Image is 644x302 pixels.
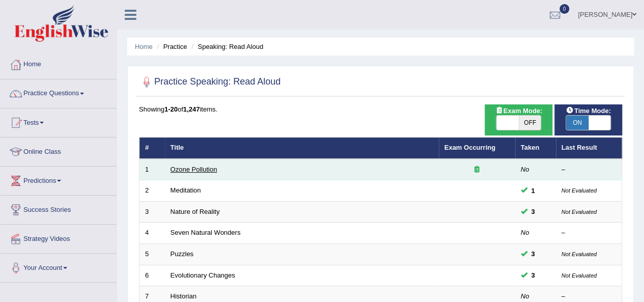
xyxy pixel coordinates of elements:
td: 3 [139,201,165,223]
td: 5 [139,244,165,265]
b: 1,247 [183,105,200,113]
span: 0 [559,4,570,14]
small: Not Evaluated [562,251,597,257]
a: Home [135,43,153,50]
a: Strategy Videos [1,225,117,250]
span: You can still take this question [527,270,539,281]
td: 4 [139,223,165,244]
small: Not Evaluated [562,209,597,215]
span: Time Mode: [562,105,615,116]
div: – [562,228,617,238]
div: – [562,165,617,175]
em: No [521,166,529,173]
a: Online Class [1,138,117,163]
b: 1-20 [164,105,178,113]
li: Practice [154,42,187,51]
div: – [562,292,617,301]
a: Seven Natural Wonders [171,229,241,236]
a: Historian [171,292,197,300]
th: Taken [515,138,556,159]
span: Exam Mode: [491,105,546,116]
td: 1 [139,159,165,180]
a: Home [1,50,117,76]
a: Meditation [171,186,201,194]
li: Speaking: Read Aloud [189,42,263,51]
a: Your Account [1,254,117,279]
a: Predictions [1,167,117,192]
a: Tests [1,108,117,134]
span: ON [566,116,589,130]
span: You can still take this question [527,249,539,259]
small: Not Evaluated [562,272,597,279]
span: You can still take this question [527,185,539,196]
em: No [521,229,529,236]
a: Ozone Pollution [171,166,217,173]
a: Puzzles [171,250,194,258]
div: Show exams occurring in exams [485,104,552,135]
a: Nature of Reality [171,208,220,215]
th: Title [165,138,439,159]
div: Exam occurring question [444,165,510,175]
small: Not Evaluated [562,187,597,194]
a: Practice Questions [1,79,117,105]
th: Last Result [556,138,622,159]
td: 6 [139,265,165,286]
td: 2 [139,180,165,202]
h2: Practice Speaking: Read Aloud [139,74,281,90]
div: Showing of items. [139,104,622,114]
span: OFF [519,116,541,130]
span: You can still take this question [527,206,539,217]
a: Exam Occurring [444,144,495,151]
em: No [521,292,529,300]
a: Evolutionary Changes [171,271,235,279]
a: Success Stories [1,196,117,221]
th: # [139,138,165,159]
